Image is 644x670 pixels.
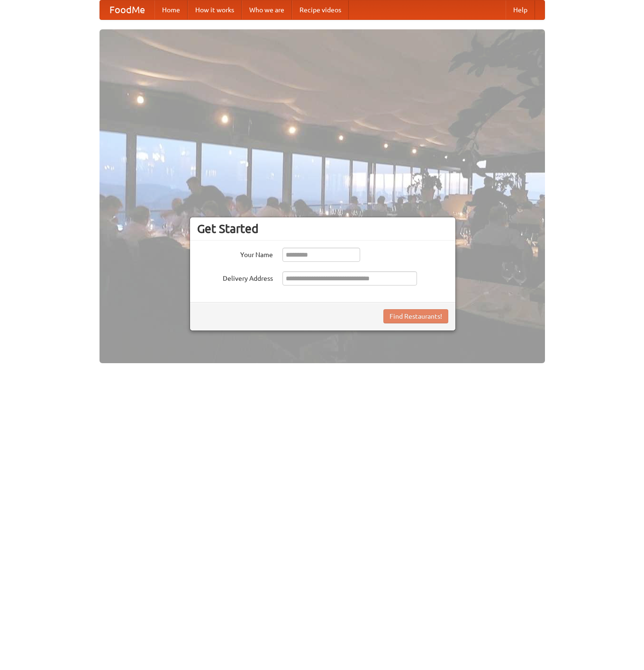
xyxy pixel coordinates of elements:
[100,0,154,19] a: FoodMe
[197,248,273,259] label: Your Name
[292,0,349,19] a: Recipe videos
[188,0,242,19] a: How it works
[197,222,448,236] h3: Get Started
[242,0,292,19] a: Who we are
[383,309,448,323] button: Find Restaurants!
[197,271,273,283] label: Delivery Address
[154,0,188,19] a: Home
[506,0,535,19] a: Help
